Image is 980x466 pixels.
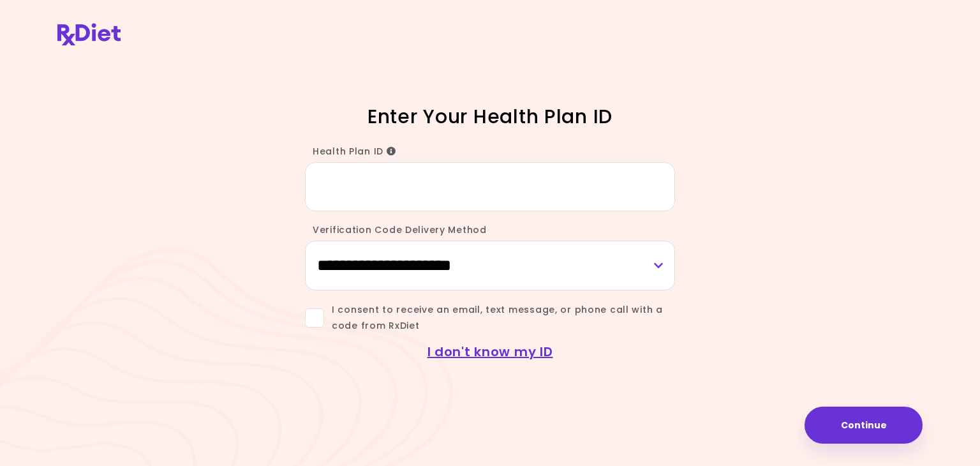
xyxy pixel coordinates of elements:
[805,407,923,444] button: Continue
[305,223,487,236] label: Verification Code Delivery Method
[387,147,396,156] i: Info
[267,104,713,129] h1: Enter Your Health Plan ID
[427,343,553,361] a: I don't know my ID
[57,23,121,45] img: RxDiet
[313,145,396,158] span: Health Plan ID
[324,302,675,334] span: I consent to receive an email, text message, or phone call with a code from RxDiet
